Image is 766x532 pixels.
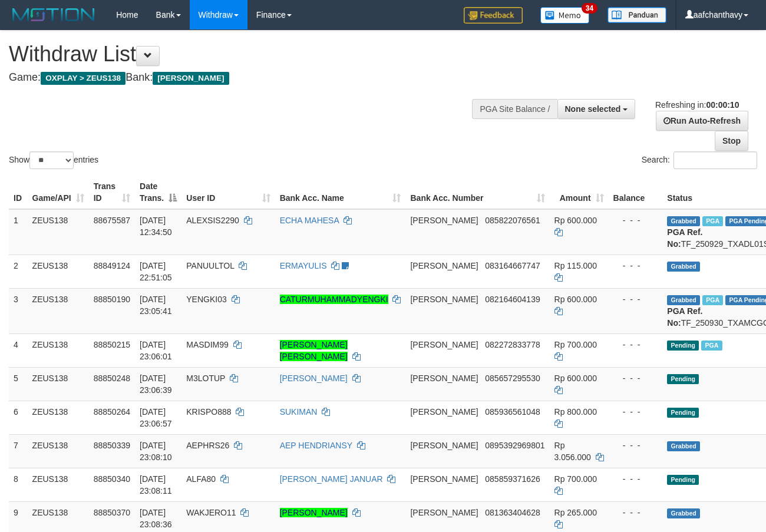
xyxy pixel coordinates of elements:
[485,407,540,417] span: Copy 085936561048 to clipboard
[280,340,348,361] a: [PERSON_NAME] [PERSON_NAME]
[485,261,540,270] span: Copy 083164667747 to clipboard
[186,261,234,270] span: PANUULTOL
[656,111,748,131] a: Run Auto-Refresh
[410,216,478,225] span: [PERSON_NAME]
[140,508,172,529] span: [DATE] 23:08:36
[410,441,478,450] span: [PERSON_NAME]
[485,474,540,484] span: Copy 085859371626 to clipboard
[613,372,658,384] div: - - -
[140,295,172,316] span: [DATE] 23:05:41
[280,295,388,304] a: CATURMUHAMMADYENGKI
[485,295,540,304] span: Copy 082164604139 to clipboard
[280,474,383,484] a: [PERSON_NAME] JANUAR
[613,260,658,272] div: - - -
[667,262,700,272] span: Grabbed
[28,176,89,209] th: Game/API: activate to sort column ascending
[94,216,130,225] span: 88675587
[280,261,327,270] a: ERMAYULIS
[28,468,89,501] td: ZEUS138
[673,151,757,169] input: Search:
[28,333,89,367] td: ZEUS138
[140,474,172,495] span: [DATE] 23:08:11
[9,42,499,66] h1: Withdraw List
[485,441,544,450] span: Copy 0895392969801 to clipboard
[472,99,557,119] div: PGA Site Balance /
[94,261,130,270] span: 88849124
[667,227,702,249] b: PGA Ref. No:
[140,216,172,237] span: [DATE] 12:34:50
[140,441,172,462] span: [DATE] 23:08:10
[554,374,597,383] span: Rp 600.000
[405,176,549,209] th: Bank Acc. Number: activate to sort column ascending
[485,216,540,225] span: Copy 085822076561 to clipboard
[186,441,229,450] span: AEPHRS26
[609,176,663,209] th: Balance
[186,508,236,517] span: WAKJERO11
[275,176,406,209] th: Bank Acc. Name: activate to sort column ascending
[140,407,172,428] span: [DATE] 23:06:57
[9,434,28,468] td: 7
[140,261,172,282] span: [DATE] 22:51:05
[554,216,597,225] span: Rp 600.000
[667,441,700,451] span: Grabbed
[280,508,348,517] a: [PERSON_NAME]
[181,176,275,209] th: User ID: activate to sort column ascending
[613,339,658,351] div: - - -
[554,261,597,270] span: Rp 115.000
[9,72,499,84] h4: Game: Bank:
[28,255,89,288] td: ZEUS138
[9,367,28,401] td: 5
[557,99,636,119] button: None selected
[565,104,621,114] span: None selected
[701,341,722,351] span: Marked by aafkaynarin
[94,374,130,383] span: 88850248
[613,507,658,518] div: - - -
[550,176,609,209] th: Amount: activate to sort column ascending
[94,407,130,417] span: 88850264
[667,341,699,351] span: Pending
[9,176,28,209] th: ID
[140,340,172,361] span: [DATE] 23:06:01
[667,374,699,384] span: Pending
[28,434,89,468] td: ZEUS138
[29,151,74,169] select: Showentries
[94,340,130,349] span: 88850215
[186,216,239,225] span: ALEXSIS2290
[582,3,597,14] span: 34
[554,508,597,517] span: Rp 265.000
[554,340,597,349] span: Rp 700.000
[667,475,699,485] span: Pending
[89,176,135,209] th: Trans ID: activate to sort column ascending
[613,440,658,451] div: - - -
[410,474,478,484] span: [PERSON_NAME]
[28,367,89,401] td: ZEUS138
[186,407,231,417] span: KRISPO888
[655,100,739,110] span: Refreshing in:
[410,340,478,349] span: [PERSON_NAME]
[280,216,339,225] a: ECHA MAHESA
[9,151,98,169] label: Show entries
[9,468,28,501] td: 8
[410,295,478,304] span: [PERSON_NAME]
[554,474,597,484] span: Rp 700.000
[485,340,540,349] span: Copy 082272833778 to clipboard
[186,295,226,304] span: YENGKI03
[9,6,98,24] img: MOTION_logo.png
[186,474,216,484] span: ALFA80
[94,295,130,304] span: 88850190
[9,333,28,367] td: 4
[9,288,28,333] td: 3
[540,7,590,24] img: Button%20Memo.svg
[140,374,172,395] span: [DATE] 23:06:39
[410,261,478,270] span: [PERSON_NAME]
[464,7,523,24] img: Feedback.jpg
[186,374,225,383] span: M3LOTUP
[485,508,540,517] span: Copy 081363404628 to clipboard
[667,295,700,305] span: Grabbed
[28,401,89,434] td: ZEUS138
[153,72,229,85] span: [PERSON_NAME]
[667,306,702,328] b: PGA Ref. No:
[706,100,739,110] strong: 00:00:10
[9,209,28,255] td: 1
[485,374,540,383] span: Copy 085657295530 to clipboard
